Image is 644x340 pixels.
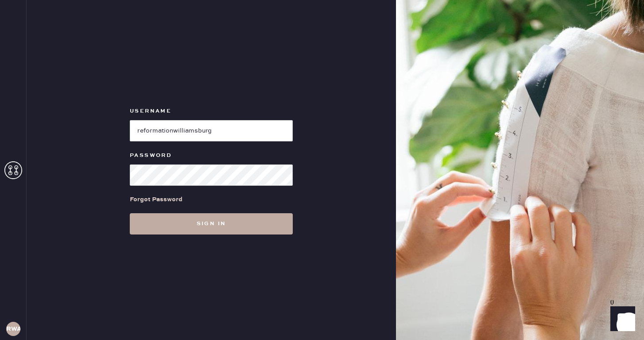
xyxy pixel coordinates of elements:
label: Username [130,106,293,117]
label: Password [130,150,293,161]
input: e.g. john@doe.com [130,120,293,141]
button: Sign in [130,213,293,234]
a: Forgot Password [130,186,182,213]
div: Forgot Password [130,195,182,204]
iframe: Front Chat [602,300,640,338]
h3: RWA [6,326,20,332]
